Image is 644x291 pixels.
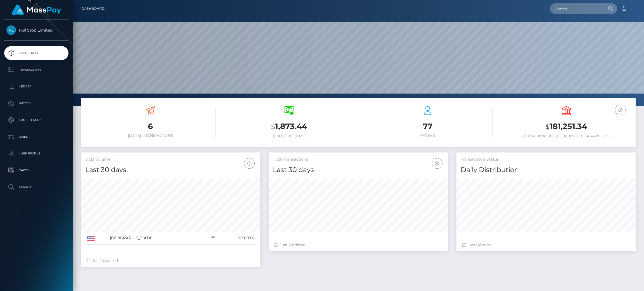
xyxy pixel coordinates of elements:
p: Ledger [6,82,66,91]
a: Transactions [4,63,68,77]
p: Cancellations [6,116,66,124]
h4: Daily Distribution [461,165,631,175]
p: Payees [6,99,66,108]
p: User Profile [6,149,66,158]
a: Search [4,180,68,194]
small: $ [546,123,550,131]
h3: 181,251.34 [501,121,631,132]
a: Taxes [4,163,68,177]
h4: Last 30 days [85,165,256,175]
img: MassPay Logo [11,4,61,15]
div: Just Updated [87,258,255,264]
small: $ [271,123,275,131]
a: User Profile [4,147,68,161]
div: Just Updated [274,242,442,248]
td: 75 [201,232,217,245]
p: Taxes [6,166,66,175]
img: US.png [87,236,95,241]
div: Last hours [462,242,630,248]
h6: Payees [363,133,493,138]
td: [GEOGRAPHIC_DATA] [108,232,200,245]
a: Dashboard [81,3,105,15]
a: Payees [4,96,68,110]
p: Dashboard [6,49,66,57]
p: Links [6,133,66,141]
p: Search [6,183,66,191]
h6: Total Available Balance for Payouts [501,134,631,139]
h3: 1,873.44 [224,121,354,132]
span: 24 [475,242,480,247]
h4: Last 30 days [273,165,444,175]
img: Full Stop Limited [6,25,16,35]
h5: Total Transactions [273,157,444,162]
a: Cancellations [4,113,68,127]
a: Links [4,130,68,144]
input: Search... [550,3,603,14]
a: Dashboard [4,46,68,60]
h5: USD Volume [85,157,256,162]
a: Ledger [4,80,68,94]
h3: 6 [85,121,216,132]
td: 100.00% [217,232,256,245]
span: Full Stop Limited [4,28,68,33]
h3: 77 [363,121,493,132]
p: Transactions [6,66,66,74]
h6: [DATE] Volume [224,134,354,139]
h5: Transactions Status [461,157,631,162]
h6: [DATE] Transactions [85,133,216,138]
